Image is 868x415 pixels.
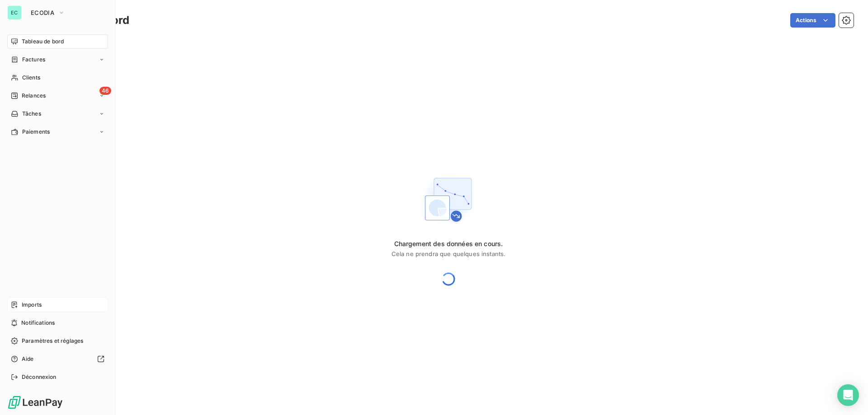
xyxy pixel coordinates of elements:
span: Paramètres et réglages [22,337,83,345]
span: ECODIA [31,9,54,16]
span: Cela ne prendra que quelques instants. [392,250,506,257]
div: Open Intercom Messenger [837,384,859,406]
span: Relances [22,92,46,100]
span: 46 [99,87,111,95]
span: Paiements [22,128,50,136]
button: Actions [790,13,835,28]
span: Tableau de bord [22,37,64,46]
span: Notifications [21,319,55,327]
img: Logo LeanPay [7,395,63,410]
span: Déconnexion [22,373,57,381]
span: Aide [22,355,34,363]
div: EC [7,5,22,20]
span: Imports [22,301,42,309]
span: Chargement des données en cours. [392,239,506,248]
span: Tâches [22,110,41,118]
img: First time [420,171,477,228]
span: Factures [22,56,45,64]
a: Aide [7,352,108,366]
span: Clients [22,74,40,82]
